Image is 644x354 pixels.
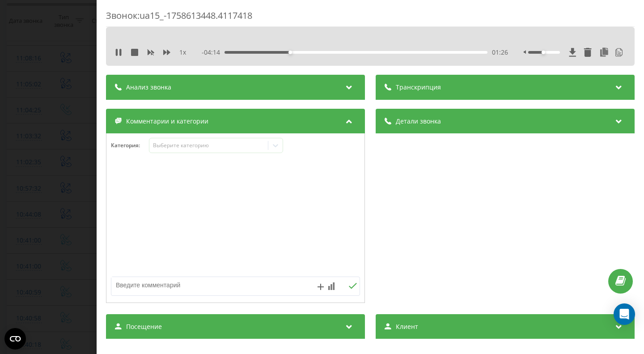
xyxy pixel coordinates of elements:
div: Accessibility label [542,51,545,54]
button: Open CMP widget [4,328,26,350]
span: Посещение [126,322,162,331]
div: Звонок : ua15_-1758613448.4117418 [106,9,635,27]
div: Выберите категорию [153,142,265,149]
span: - 04:14 [202,48,225,57]
span: 1 x [179,48,186,57]
div: Open Intercom Messenger [614,303,635,325]
span: Детали звонка [396,117,441,126]
span: 01:26 [492,48,508,57]
h4: Категория : [111,142,149,149]
span: Клиент [396,322,418,331]
span: Транскрипция [396,83,441,92]
span: Анализ звонка [126,83,171,92]
div: Accessibility label [288,51,292,54]
span: Комментарии и категории [126,117,208,126]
